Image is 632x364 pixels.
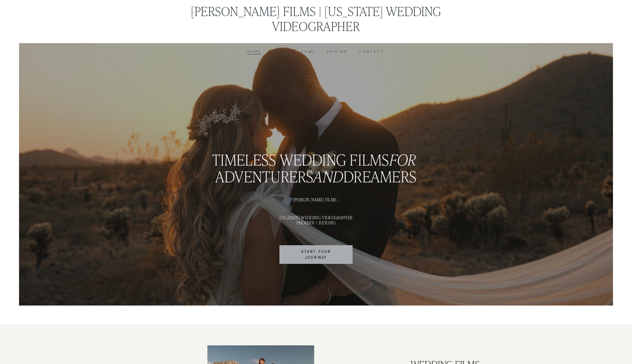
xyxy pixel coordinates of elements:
[97,151,535,185] h2: timeless wedding films ADVENTURERS DREAMERS
[97,197,535,202] h1: [PERSON_NAME] FILMS -
[191,3,441,34] a: [PERSON_NAME] Films | [US_STATE] Wedding Videographer
[279,245,353,264] a: START YOUR JOURNEY
[273,49,290,54] a: About
[390,149,417,169] em: for
[97,215,535,225] h1: [US_STATE] WEDDING VIDEOGRAPHER PHOENIX + BEYOND
[301,49,316,54] a: Films
[327,49,348,54] a: Pricing
[313,166,343,186] em: and
[248,49,262,54] a: Home
[359,49,384,54] a: Contact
